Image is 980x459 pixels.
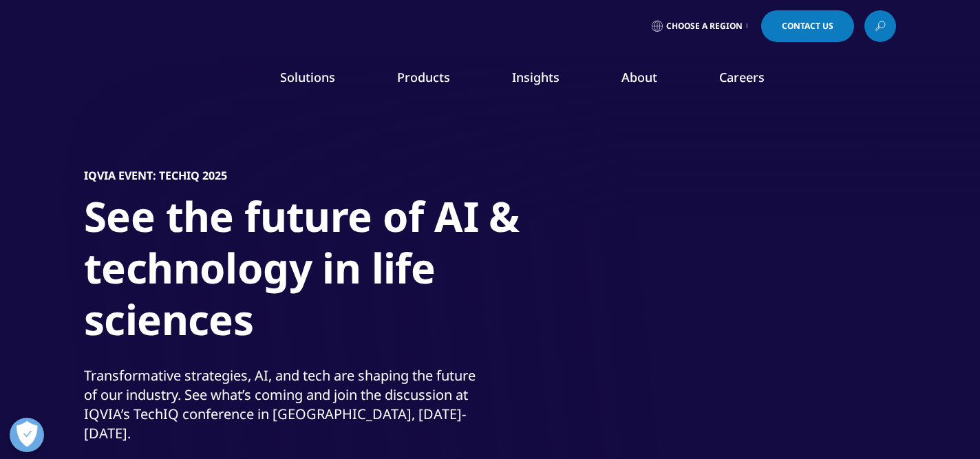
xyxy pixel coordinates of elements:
h1: See the future of AI & technology in life sciences​ [84,191,600,354]
span: Contact Us [782,22,833,30]
span: Choose a Region [666,21,743,32]
h5: IQVIA Event: TechIQ 2025​ [84,169,227,182]
a: Insights [512,69,560,85]
div: Transformative strategies, AI, and tech are shaping the future of our industry. See what’s coming... [84,366,487,443]
a: Products [397,69,450,85]
button: Open Preferences [10,418,44,452]
a: Contact Us [761,10,854,42]
a: Careers [719,69,765,85]
a: Solutions [280,69,335,85]
a: About [621,69,657,85]
nav: Primary [200,48,896,113]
